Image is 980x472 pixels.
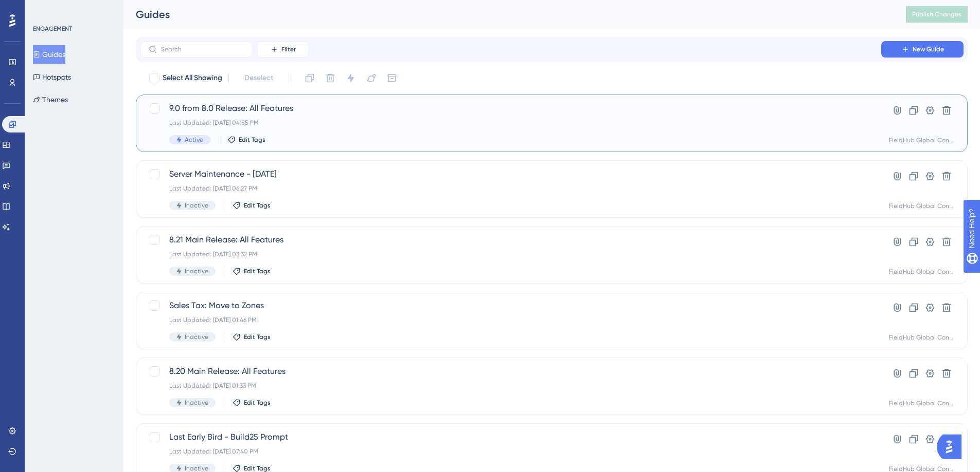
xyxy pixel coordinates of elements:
button: Hotspots [33,68,71,86]
div: Last Updated: [DATE] 04:55 PM [169,119,852,127]
button: Guides [33,45,65,64]
span: Deselect [244,72,273,84]
button: Themes [33,90,68,109]
button: Edit Tags [233,399,271,407]
div: Last Updated: [DATE] 07:40 PM [169,447,852,456]
div: FieldHub Global Container [889,268,955,276]
span: 8.21 Main Release: All Features [169,234,852,246]
span: Edit Tags [244,201,271,210]
button: Edit Tags [233,333,271,341]
div: FieldHub Global Container [889,202,955,210]
span: New Guide [913,45,944,53]
button: New Guide [881,41,964,58]
span: Inactive [185,201,208,210]
span: Last Early Bird - Build25 Prompt [169,431,852,443]
div: ENGAGEMENT [33,25,72,33]
div: Last Updated: [DATE] 06:27 PM [169,184,852,193]
span: Edit Tags [244,399,271,407]
span: Inactive [185,399,208,407]
button: Edit Tags [233,201,271,210]
span: Inactive [185,333,208,341]
span: Server Maintenance - [DATE] [169,168,852,180]
span: Sales Tax: Move to Zones [169,299,852,312]
button: Deselect [235,69,282,87]
span: Inactive [185,267,208,275]
span: Edit Tags [244,333,271,341]
span: Edit Tags [244,267,271,275]
span: Need Help? [24,3,64,15]
span: 9.0 from 8.0 Release: All Features [169,102,852,115]
div: Guides [136,7,880,22]
span: Publish Changes [912,10,961,18]
iframe: UserGuiding AI Assistant Launcher [937,431,968,462]
span: Filter [281,45,296,53]
button: Edit Tags [227,136,265,144]
button: Filter [257,41,309,58]
div: Last Updated: [DATE] 01:46 PM [169,316,852,324]
button: Edit Tags [233,267,271,275]
div: FieldHub Global Container [889,333,955,342]
div: FieldHub Global Container [889,136,955,144]
input: Search [161,46,244,53]
span: Edit Tags [239,136,265,144]
span: Select All Showing [163,72,222,84]
span: 8.20 Main Release: All Features [169,365,852,377]
div: Last Updated: [DATE] 03:32 PM [169,250,852,258]
div: FieldHub Global Container [889,399,955,407]
span: Active [185,136,203,144]
button: Publish Changes [906,6,968,23]
div: Last Updated: [DATE] 01:33 PM [169,382,852,390]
